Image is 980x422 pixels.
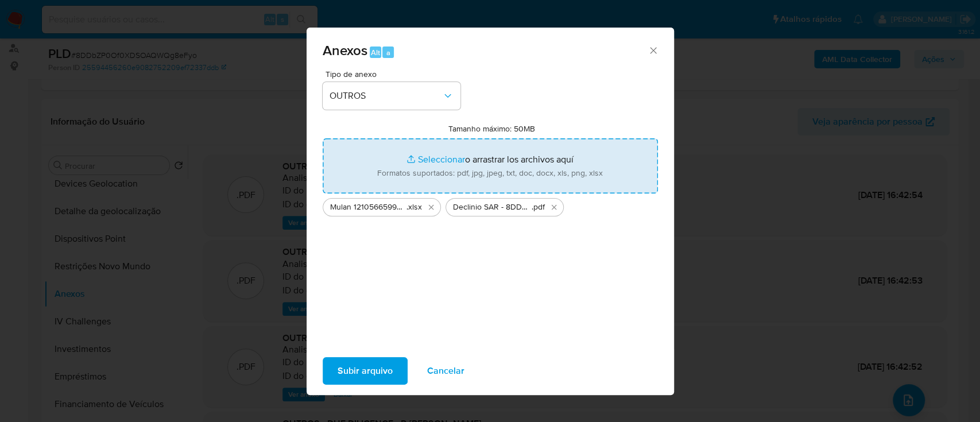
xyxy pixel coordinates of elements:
[326,70,463,78] span: Tipo de anexo
[648,45,658,55] button: Cerrar
[330,202,406,213] span: Mulan 1210566599_2025_10_02_14_58_20
[330,90,442,102] span: OUTROS
[371,47,380,58] span: Alt
[532,202,545,213] span: .pdf
[323,82,460,110] button: OUTROS
[386,47,390,58] span: a
[323,193,658,216] ul: Archivos seleccionados
[547,200,561,214] button: Eliminar Declinio SAR - 8DDbZP0Of0XDSOAQWQg8eFyo - CNPJ 00285753000190 - VENANCIO PRODUTOS FARMAC...
[323,357,408,385] button: Subir arquivo
[427,358,464,384] span: Cancelar
[412,357,479,385] button: Cancelar
[424,200,438,214] button: Eliminar Mulan 1210566599_2025_10_02_14_58_20.xlsx
[453,202,532,213] span: Declinio SAR - 8DDbZP0Of0XDSOAQWQg8eFyo - CNPJ 00285753000190 - VENANCIO PRODUTOS FARMACEUTICOS L...
[448,123,535,134] label: Tamanho máximo: 50MB
[323,40,367,60] span: Anexos
[338,358,393,384] span: Subir arquivo
[406,202,422,213] span: .xlsx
